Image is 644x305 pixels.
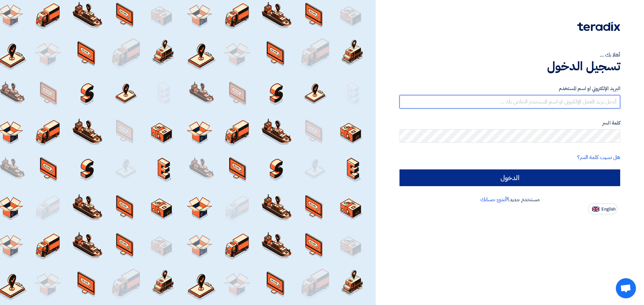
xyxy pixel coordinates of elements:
[601,207,615,212] span: English
[399,95,620,108] input: أدخل بريد العمل الإلكتروني او اسم المستخدم الخاص بك ...
[616,278,636,298] a: دردشة مفتوحة
[588,204,618,214] button: English
[577,22,620,31] img: Teradix logo
[399,59,620,74] h1: تسجيل الدخول
[399,196,620,204] div: مستخدم جديد؟
[399,119,620,127] label: كلمة السر
[399,169,620,186] input: الدخول
[592,207,599,212] img: en-US.png
[577,153,620,161] a: هل نسيت كلمة السر؟
[399,85,620,92] label: البريد الإلكتروني او اسم المستخدم
[399,51,620,59] div: أهلا بك ...
[480,196,507,204] a: أنشئ حسابك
